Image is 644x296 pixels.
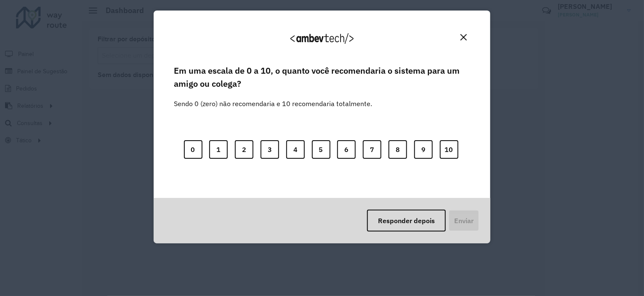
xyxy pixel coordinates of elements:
button: 1 [209,140,228,159]
label: Em uma escala de 0 a 10, o quanto você recomendaria o sistema para um amigo ou colega? [174,64,470,90]
button: 5 [312,140,330,159]
button: 4 [286,140,305,159]
button: 2 [235,140,253,159]
button: Close [457,31,470,44]
button: 9 [414,140,433,159]
button: 3 [261,140,279,159]
label: Sendo 0 (zero) não recomendaria e 10 recomendaria totalmente. [174,88,372,109]
img: Logo Ambevtech [290,33,354,44]
button: Responder depois [367,210,446,232]
button: 6 [337,140,356,159]
button: 7 [363,140,381,159]
button: 10 [440,140,458,159]
img: Close [460,34,467,40]
button: 8 [389,140,407,159]
button: 0 [184,140,202,159]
